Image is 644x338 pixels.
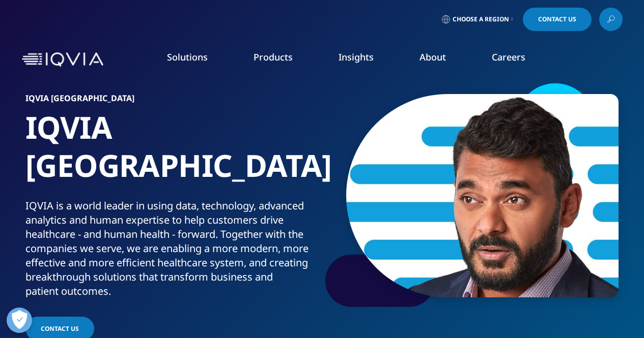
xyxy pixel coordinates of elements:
[167,51,208,63] a: Solutions
[254,51,293,63] a: Products
[41,324,79,333] span: CONTACT US
[523,8,592,31] a: Contact Us
[107,36,623,83] nav: Primary
[346,94,619,297] img: 22_rbuportraitoption.jpg
[22,52,103,67] img: IQVIA Healthcare Information Technology and Pharma Clinical Research Company
[25,94,318,108] h6: IQVIA [GEOGRAPHIC_DATA]
[538,16,576,22] span: Contact Us
[25,199,318,298] div: IQVIA is a world leader in using data, technology, advanced analytics and human expertise to help...
[453,15,509,23] span: Choose a Region
[7,308,32,333] button: Open Preferences
[419,51,446,63] a: About
[339,51,374,63] a: Insights
[492,51,525,63] a: Careers
[25,108,318,199] h1: IQVIA [GEOGRAPHIC_DATA]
